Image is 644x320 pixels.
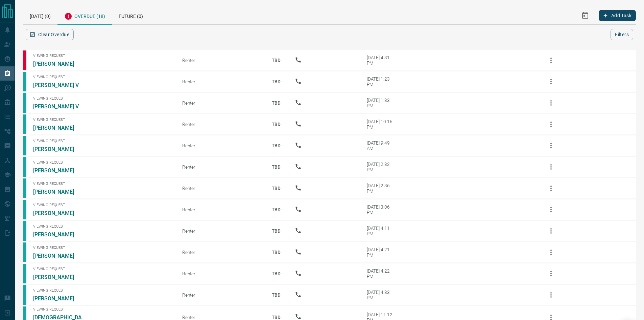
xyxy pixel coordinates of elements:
p: TBD [268,286,285,304]
p: TBD [268,136,285,155]
a: [PERSON_NAME] [33,146,84,152]
div: [DATE] 9:49 AM [367,140,396,151]
div: property.ca [23,50,26,70]
div: [DATE] 2:36 PM [367,183,396,194]
div: condos.ca [23,157,26,177]
div: condos.ca [23,285,26,305]
div: condos.ca [23,136,26,155]
span: Viewing Request [33,224,172,229]
span: Viewing Request [33,246,172,250]
a: [PERSON_NAME] [33,125,84,131]
p: TBD [268,179,285,197]
div: condos.ca [23,242,26,262]
button: Select Date Range [577,7,593,24]
div: Renter [182,292,258,298]
p: TBD [268,158,285,176]
p: TBD [268,222,285,240]
p: TBD [268,115,285,133]
button: Filters [611,29,633,40]
div: Renter [182,271,258,276]
a: [PERSON_NAME] [33,167,84,174]
div: Renter [182,315,258,320]
a: [PERSON_NAME] [33,189,84,195]
div: condos.ca [23,264,26,283]
a: [PERSON_NAME] V [33,82,84,88]
p: TBD [268,72,285,91]
a: [PERSON_NAME] [33,274,84,280]
span: Viewing Request [33,96,172,101]
a: [PERSON_NAME] [33,210,84,216]
div: [DATE] 4:21 PM [367,247,396,258]
span: Viewing Request [33,139,172,143]
div: [DATE] 1:23 PM [367,76,396,87]
div: [DATE] 4:11 PM [367,226,396,236]
div: Renter [182,228,258,234]
div: [DATE] (0) [23,7,57,24]
div: Renter [182,79,258,84]
a: [PERSON_NAME] [33,253,84,259]
div: [DATE] 1:33 PM [367,98,396,108]
div: [DATE] 3:06 PM [367,204,396,215]
div: Renter [182,122,258,127]
span: Viewing Request [33,54,172,58]
span: Viewing Request [33,160,172,165]
div: Renter [182,58,258,63]
span: Viewing Request [33,203,172,207]
div: Renter [182,250,258,255]
p: TBD [268,200,285,219]
div: Renter [182,100,258,106]
div: condos.ca [23,200,26,219]
button: Add Task [599,10,636,21]
div: [DATE] 10:16 PM [367,119,396,130]
span: Viewing Request [33,288,172,293]
span: Viewing Request [33,75,172,79]
a: [PERSON_NAME] [33,231,84,238]
div: condos.ca [23,178,26,198]
div: [DATE] 2:32 PM [367,162,396,172]
div: Future (0) [112,7,150,24]
div: Overdue (18) [57,7,112,25]
div: condos.ca [23,114,26,134]
span: Viewing Request [33,267,172,271]
p: TBD [268,51,285,69]
div: condos.ca [23,72,26,91]
a: [PERSON_NAME] V [33,103,84,110]
a: [PERSON_NAME] [33,295,84,302]
button: Clear Overdue [26,29,74,40]
a: [PERSON_NAME] [33,61,84,67]
div: condos.ca [23,93,26,113]
span: Viewing Request [33,118,172,122]
div: [DATE] 4:31 PM [367,55,396,66]
div: condos.ca [23,221,26,241]
p: TBD [268,264,285,283]
span: Viewing Request [33,307,172,312]
div: Renter [182,186,258,191]
div: Renter [182,164,258,170]
p: TBD [268,243,285,261]
div: Renter [182,143,258,148]
div: Renter [182,207,258,212]
div: [DATE] 4:22 PM [367,268,396,279]
div: [DATE] 4:33 PM [367,290,396,300]
span: Viewing Request [33,182,172,186]
p: TBD [268,94,285,112]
